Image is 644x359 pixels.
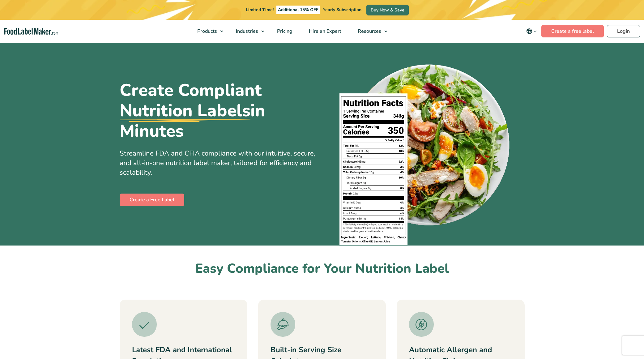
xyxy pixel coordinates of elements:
u: Nutrition Labels [120,100,250,121]
a: Create a free label [541,25,604,37]
a: Resources [350,20,390,43]
img: A green tick icon. [132,312,157,337]
a: Products [189,20,226,43]
span: Streamline FDA and CFIA compliance with our intuitive, secure, and all-in-one nutrition label mak... [120,149,315,177]
a: Create a Free Label [120,194,184,206]
span: Industries [234,28,259,35]
a: Login [607,25,640,37]
a: Hire an Expert [301,20,348,43]
span: Yearly Subscription [323,7,361,13]
img: A plate of food with a nutrition facts label on top of it. [339,60,512,246]
a: Pricing [269,20,299,43]
h2: Easy Compliance for Your Nutrition Label [120,260,525,277]
a: Industries [228,20,267,43]
span: Additional 15% OFF [276,6,320,14]
span: Products [195,28,218,35]
span: Pricing [275,28,293,35]
span: Limited Time! [246,7,274,13]
span: Resources [356,28,382,35]
h1: Create Compliant in Minutes [120,80,318,141]
a: Buy Now & Save [366,5,409,15]
span: Hire an Expert [307,28,342,35]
